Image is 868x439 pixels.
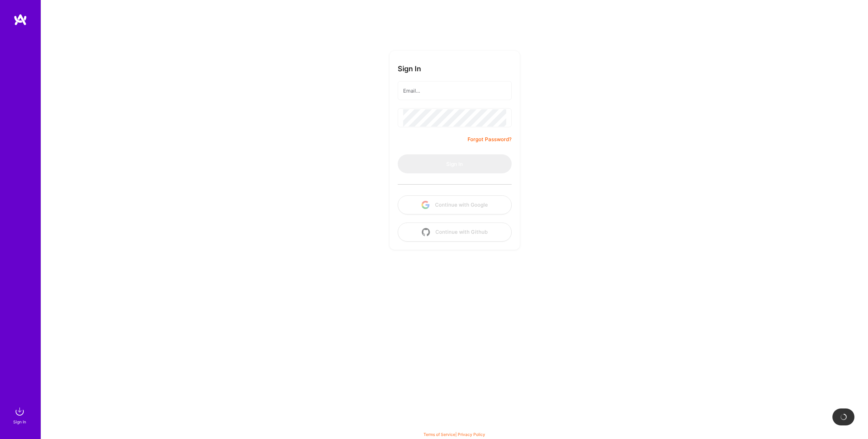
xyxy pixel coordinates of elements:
img: icon [422,228,430,236]
span: | [423,432,485,437]
button: Sign In [398,154,512,173]
div: Sign In [13,418,26,425]
a: Forgot Password? [468,135,512,144]
img: logo [14,14,27,26]
div: © 2025 ATeams Inc., All rights reserved. [41,419,868,436]
input: Email... [403,82,506,99]
img: loading [840,414,847,420]
a: Terms of Service [423,432,455,437]
h3: Sign In [398,64,421,73]
button: Continue with Google [398,195,512,214]
a: sign inSign In [14,405,26,425]
img: icon [421,201,430,209]
img: sign in [13,405,26,418]
button: Continue with Github [398,223,512,242]
a: Privacy Policy [458,432,485,437]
